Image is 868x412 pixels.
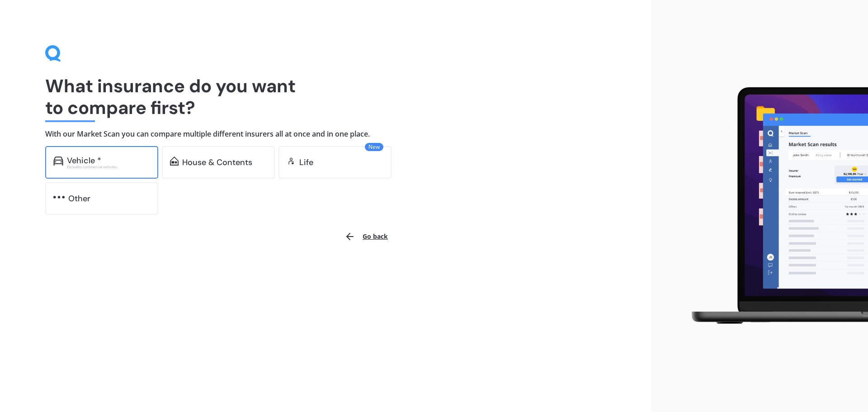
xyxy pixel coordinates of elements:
[67,165,150,169] div: Excludes commercial vehicles
[45,75,606,118] h1: What insurance do you want to compare first?
[53,193,65,202] img: other.81dba5aafe580aa69f38.svg
[68,194,90,203] div: Other
[365,143,383,151] span: New
[53,156,63,166] img: car.f15378c7a67c060ca3f3.svg
[287,156,296,166] img: life.f720d6a2d7cdcd3ad642.svg
[182,158,252,167] div: House & Contents
[299,158,313,167] div: Life
[679,82,868,331] img: laptop.webp
[339,226,393,247] button: Go back
[45,129,606,139] h4: With our Market Scan you can compare multiple different insurers all at once and in one place.
[170,156,179,166] img: home-and-contents.b802091223b8502ef2dd.svg
[67,156,101,165] div: Vehicle *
